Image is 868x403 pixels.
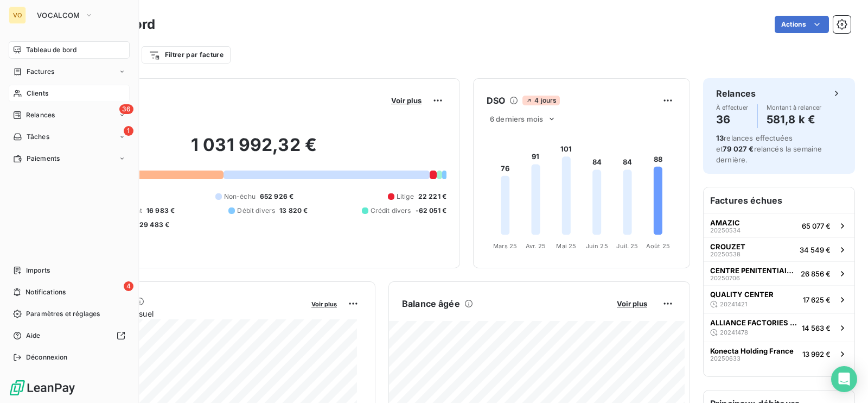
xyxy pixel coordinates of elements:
span: 79 027 € [723,144,754,153]
span: 26 856 € [801,269,831,278]
span: 6 derniers mois [490,115,543,123]
button: QUALITY CENTER2024142117 625 € [704,285,854,313]
span: Tâches [27,132,49,142]
span: Imports [26,266,50,275]
span: 20250706 [710,275,740,281]
span: Crédit divers [371,206,411,216]
a: Imports [9,262,130,279]
span: Paramètres et réglages [26,309,100,319]
span: 22 221 € [418,192,446,201]
span: relances effectuées et relancés la semaine dernière. [716,134,822,164]
span: 652 926 € [260,192,293,201]
a: Paiements [9,150,130,167]
span: Non-échu [224,192,256,201]
span: Clients [27,89,48,98]
a: 36Relances [9,106,130,124]
a: Factures [9,63,130,80]
h6: Relances [716,87,756,100]
span: ALLIANCE FACTORIES LTD [710,318,797,327]
tspan: Mai 25 [556,242,576,250]
button: CROUZET2025053834 549 € [704,237,854,261]
span: Notifications [25,287,66,297]
span: Voir plus [391,96,422,105]
span: 20250633 [710,355,741,362]
a: Clients [9,85,130,102]
button: Voir plus [308,299,340,308]
span: Déconnexion [26,352,68,362]
a: Paramètres et réglages [9,305,130,323]
button: Voir plus [388,96,425,105]
span: 4 [124,281,133,291]
span: VOCALCOM [37,11,80,20]
span: 20241478 [720,329,748,336]
button: Filtrer par facture [142,46,231,64]
span: 20241421 [720,301,747,307]
h6: DSO [487,94,505,107]
span: 4 jours [522,96,559,105]
tspan: Juil. 25 [616,242,638,250]
span: CROUZET [710,242,745,251]
span: Voir plus [311,300,337,308]
h2: 1 031 992,32 € [61,134,446,167]
span: Litige [397,192,414,201]
span: -62 051 € [416,206,446,216]
button: AMAZIC2025053465 077 € [704,213,854,237]
span: 13 992 € [802,350,831,358]
span: 36 [119,104,133,114]
h6: Balance âgée [402,297,460,310]
span: À effectuer [716,104,749,111]
span: 20250534 [710,227,741,234]
span: Chiffre d'affaires mensuel [61,308,304,319]
span: 20250538 [710,251,741,257]
a: Tableau de bord [9,41,130,59]
a: 1Tâches [9,128,130,146]
span: AMAZIC [710,218,740,227]
span: 34 549 € [800,245,831,254]
span: Tableau de bord [26,45,76,55]
span: QUALITY CENTER [710,290,774,299]
span: 65 077 € [802,222,831,230]
a: Aide [9,327,130,344]
button: ALLIANCE FACTORIES LTD2024147814 563 € [704,313,854,342]
span: -29 483 € [136,220,169,230]
span: Relances [26,110,55,120]
img: Logo LeanPay [9,379,76,396]
div: Open Intercom Messenger [831,366,857,392]
span: Paiements [27,154,60,163]
span: Aide [26,331,41,341]
h6: Factures échues [704,187,854,213]
span: 16 983 € [146,206,175,216]
tspan: Mars 25 [493,242,517,250]
button: Konecta Holding France2025063313 992 € [704,342,854,366]
span: Montant à relancer [767,104,822,111]
span: 13 [716,134,724,142]
h4: 36 [716,111,749,128]
span: Voir plus [617,299,647,308]
tspan: Juin 25 [586,242,608,250]
span: CENTRE PENITENTIAIRE [PERSON_NAME] [710,266,796,275]
span: 14 563 € [802,324,831,332]
button: Voir plus [614,299,650,308]
span: 13 820 € [279,206,308,216]
span: 17 625 € [803,295,831,304]
div: VO [9,7,26,24]
tspan: Août 25 [646,242,670,250]
span: Konecta Holding France [710,347,794,355]
span: Débit divers [237,206,275,216]
h4: 581,8 k € [767,111,822,128]
button: Actions [775,16,829,33]
button: CENTRE PENITENTIAIRE [PERSON_NAME]2025070626 856 € [704,261,854,285]
tspan: Avr. 25 [526,242,546,250]
span: Factures [27,67,54,77]
span: 1 [124,126,133,136]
